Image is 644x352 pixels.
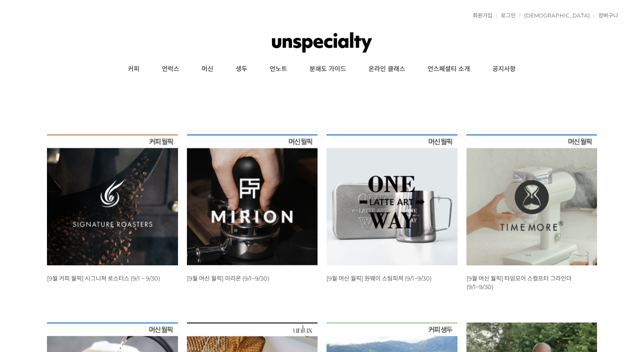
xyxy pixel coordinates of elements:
a: 언럭스 [151,58,191,80]
a: 온라인 클래스 [357,58,416,80]
img: 언스페셜티 몰 [272,29,373,56]
a: 언스페셜티 소개 [416,58,481,80]
img: [9월 커피 월픽] 시그니쳐 로스터스 (9/1 ~ 9/30) [47,134,178,265]
a: [9월 머신 월픽] 미리온 (9/1~9/30) [187,275,269,282]
a: [9월 커피 월픽] 시그니쳐 로스터스 (9/1 ~ 9/30) [47,275,160,282]
img: 9월 머신 월픽 타임모어 스컬프터 [466,134,597,265]
a: [9월 머신 월픽] 타임모어 스컬프터 그라인더 (9/1~9/30) [466,275,572,290]
img: 9월 머신 월픽 원웨이 스팀피쳐 [326,134,458,265]
a: 머신 [191,58,225,80]
a: 로그인 [496,13,516,18]
a: [DEMOGRAPHIC_DATA] [520,13,590,18]
a: 회원가입 [468,13,492,18]
a: 분쇄도 가이드 [298,58,357,80]
a: 공지사항 [481,58,527,80]
a: 장바구니 [594,13,618,18]
a: [9월 머신 월픽] 원웨이 스팀피쳐 (9/1~9/30) [326,275,432,282]
a: 언노트 [258,58,298,80]
a: 생두 [225,58,258,80]
img: 9월 머신 월픽 미리온 [187,134,318,265]
a: 커피 [117,58,151,80]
